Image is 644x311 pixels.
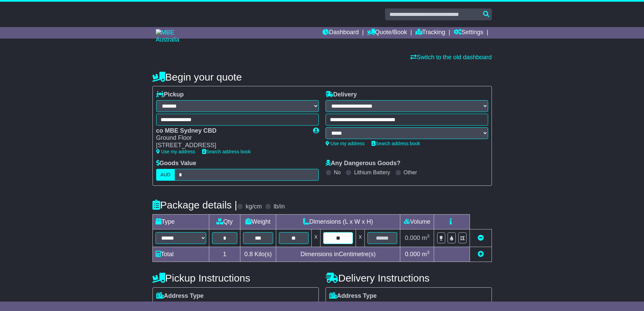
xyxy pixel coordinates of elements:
[400,214,434,229] td: Volume
[240,247,276,262] td: Kilo(s)
[156,169,175,181] label: AUD
[202,149,251,154] a: Search address book
[367,27,407,39] a: Quote/Book
[152,247,209,262] td: Total
[323,27,359,39] a: Dashboard
[156,142,306,149] div: [STREET_ADDRESS]
[334,169,341,176] label: No
[422,235,430,241] span: m
[478,235,484,241] a: Remove this item
[326,160,401,167] label: Any Dangerous Goods?
[156,149,195,154] a: Use my address
[422,251,430,258] span: m
[326,91,357,98] label: Delivery
[356,229,365,247] td: x
[372,141,420,146] a: Search address book
[152,71,492,83] h4: Begin your quote
[329,292,377,300] label: Address Type
[152,272,319,284] h4: Pickup Instructions
[245,203,262,210] label: kg/cm
[354,169,390,176] label: Lithium Battery
[152,199,237,210] h4: Package details |
[209,247,240,262] td: 1
[326,141,365,146] a: Use my address
[152,214,209,229] td: Type
[405,251,420,258] span: 0.000
[156,127,306,135] div: co MBE Sydney CBD
[240,214,276,229] td: Weight
[405,235,420,241] span: 0.000
[427,250,430,255] sup: 3
[326,272,492,284] h4: Delivery Instructions
[312,229,320,247] td: x
[209,214,240,229] td: Qty
[156,160,196,167] label: Goods Value
[454,27,483,39] a: Settings
[427,234,430,239] sup: 3
[156,292,204,300] label: Address Type
[273,203,285,210] label: lb/in
[478,251,484,258] a: Add new item
[404,169,417,176] label: Other
[410,54,492,61] a: Switch to the old dashboard
[276,214,400,229] td: Dimensions (L x W x H)
[156,134,306,142] div: Ground Floor
[276,247,400,262] td: Dimensions in Centimetre(s)
[156,91,184,98] label: Pickup
[415,27,445,39] a: Tracking
[244,251,253,258] span: 0.8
